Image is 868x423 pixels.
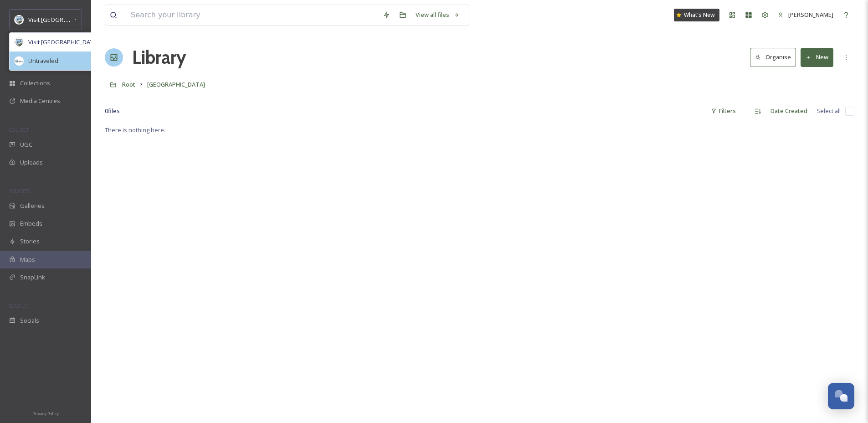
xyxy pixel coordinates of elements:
span: Media Centres [20,97,60,105]
a: [PERSON_NAME] [773,6,838,24]
span: Visit [GEOGRAPHIC_DATA] Parks [28,38,116,46]
span: SnapLink [20,273,45,282]
span: [PERSON_NAME] [788,10,833,19]
a: [GEOGRAPHIC_DATA] [147,79,205,90]
span: Stories [20,237,40,246]
img: Untitled%20design.png [15,57,24,66]
button: New [801,48,833,67]
span: Embeds [20,219,42,228]
a: Library [132,44,186,71]
span: There is nothing here. [105,126,165,134]
span: COLLECT [9,126,29,133]
span: Maps [20,255,35,264]
span: Socials [20,316,39,325]
span: Root [122,80,135,88]
a: What's New [674,9,719,21]
span: Uploads [20,158,43,167]
span: WIDGETS [9,187,30,194]
span: Collections [20,79,50,88]
img: download.png [15,15,24,24]
span: Visit [GEOGRAPHIC_DATA] Parks [28,15,116,24]
span: Untraveled [28,57,58,65]
span: Galleries [20,201,45,210]
div: Date Created [766,102,812,120]
span: [GEOGRAPHIC_DATA] [147,80,205,88]
div: Filters [706,102,740,120]
a: Root [122,79,135,90]
button: Organise [750,48,796,67]
span: SOCIALS [9,302,27,309]
a: View all files [411,6,464,24]
span: Privacy Policy [32,411,59,417]
input: Search your library [126,5,378,25]
img: download.png [15,38,24,47]
span: Select all [817,107,841,115]
a: Privacy Policy [32,408,59,418]
span: 0 file s [105,107,120,115]
span: UGC [20,140,32,149]
button: Open Chat [828,383,854,409]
